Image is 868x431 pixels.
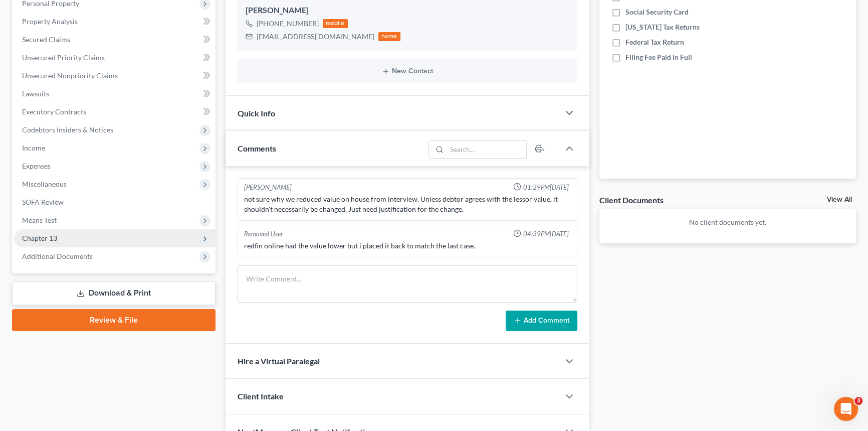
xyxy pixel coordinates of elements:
[238,391,284,401] span: Client Intake
[378,32,400,41] div: home
[22,216,57,224] span: Means Test
[22,162,51,170] span: Expenses
[14,67,215,85] a: Unsecured Nonpriority Claims
[506,311,577,332] button: Add Comment
[246,5,569,17] div: [PERSON_NAME]
[246,67,569,75] button: New Contact
[257,32,374,42] div: [EMAIL_ADDRESS][DOMAIN_NAME]
[625,22,700,32] span: [US_STATE] Tax Returns
[22,252,93,260] span: Additional Documents
[244,194,571,214] div: not sure why we reduced value on house from interview. Unless debtor agrees with the lessor value...
[257,19,319,29] div: [PHONE_NUMBER]
[523,229,569,239] span: 04:39PM[DATE]
[244,241,571,251] div: redfin online had the value lower but i placed it back to match the last case.
[22,89,49,98] span: Lawsuits
[599,195,664,205] div: Client Documents
[244,229,283,239] div: Removed User
[14,31,215,49] a: Secured Claims
[14,103,215,121] a: Executory Contracts
[14,85,215,103] a: Lawsuits
[22,71,118,80] span: Unsecured Nonpriority Claims
[625,52,692,62] span: Filing Fee Paid in Full
[14,193,215,211] a: SOFA Review
[22,234,57,242] span: Chapter 13
[607,217,848,227] p: No client documents yet.
[22,35,70,44] span: Secured Claims
[22,125,113,134] span: Codebtors Insiders & Notices
[22,53,105,62] span: Unsecured Priority Claims
[244,183,292,192] div: [PERSON_NAME]
[834,397,858,421] iframe: Intercom live chat
[12,309,215,331] a: Review & File
[22,17,78,26] span: Property Analysis
[523,183,569,192] span: 01:29PM[DATE]
[22,107,86,116] span: Executory Contracts
[625,7,689,17] span: Social Security Card
[323,19,348,28] div: mobile
[12,281,215,305] a: Download & Print
[22,143,45,152] span: Income
[22,198,64,206] span: SOFA Review
[238,108,275,118] span: Quick Info
[625,37,684,47] span: Federal Tax Return
[827,196,852,203] a: View All
[854,397,862,405] span: 3
[238,356,320,366] span: Hire a Virtual Paralegal
[238,143,276,153] span: Comments
[22,180,67,188] span: Miscellaneous
[447,141,526,158] input: Search...
[14,13,215,31] a: Property Analysis
[14,49,215,67] a: Unsecured Priority Claims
